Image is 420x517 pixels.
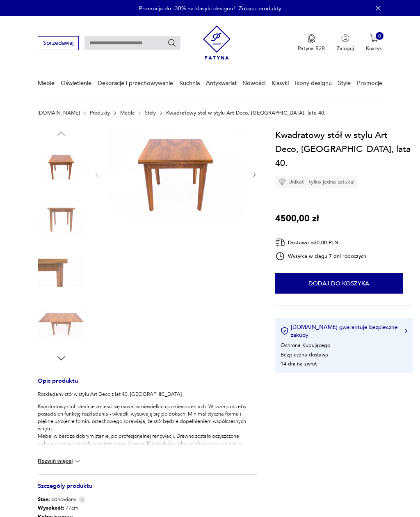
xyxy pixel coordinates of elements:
span: odnowiony [38,496,76,503]
img: Ikona diamentu [278,178,286,186]
img: Zdjęcie produktu Kwadratowy stół w stylu Art Deco, Polska, lata 40. [38,143,84,190]
a: Antykwariat [206,69,237,97]
a: Sprzedawaj [38,41,78,46]
img: Patyna - sklep z meblami i dekoracjami vintage [203,23,231,62]
button: Sprzedawaj [38,36,78,50]
p: Koszyk [366,45,382,52]
p: 77cm [38,503,177,512]
a: Meble [38,69,55,97]
h3: Opis produktu [38,379,258,391]
li: Bezpieczna dostawa [281,351,328,358]
button: Dodaj do koszyka [275,273,403,294]
img: Ikona strzałki w prawo [405,329,407,333]
div: Wysyłka w ciągu 7 dni roboczych [275,251,366,261]
a: Stoły [145,110,156,116]
h3: Szczegóły produktu [38,484,258,496]
p: Zaloguj [337,45,354,52]
img: Ikonka użytkownika [341,34,349,42]
button: 0Koszyk [366,34,382,52]
img: Zdjęcie produktu Kwadratowy stół w stylu Art Deco, Polska, lata 40. [38,300,84,347]
a: Promocje [357,69,382,97]
b: Wysokość : [38,504,64,512]
button: Rozwiń więcej [38,457,82,465]
button: Patyna B2B [298,34,325,52]
button: [DOMAIN_NAME] gwarantuje bezpieczne zakupy [281,323,407,339]
h1: Kwadratowy stół w stylu Art Deco, [GEOGRAPHIC_DATA], lata 40. [275,128,413,170]
a: Dekoracje i przechowywanie [98,69,173,97]
img: chevron down [73,457,82,465]
img: Ikona certyfikatu [281,327,289,335]
div: 0 [376,32,384,40]
li: 14 dni na zwrot [281,360,317,368]
a: Style [338,69,351,97]
a: Ikona medaluPatyna B2B [298,34,325,52]
a: Klasyki [272,69,289,97]
p: Promocja do -30% na klasyki designu! [139,5,235,12]
a: Oświetlenie [61,69,91,97]
a: Zobacz produkty [239,5,281,12]
img: Zdjęcie produktu Kwadratowy stół w stylu Art Deco, Polska, lata 40. [38,248,84,295]
p: Kwadratowy stół idealnie zmieści się nawet w niewielkich pomieszczeniach. W razie potrzeby posiad... [38,403,258,455]
a: Kuchnia [179,69,200,97]
img: Ikona koszyka [370,34,378,42]
button: Szukaj [167,39,176,48]
img: Ikona dostawy [275,237,285,248]
button: Zaloguj [337,34,354,52]
p: Kwadratowy stół w stylu Art Deco, [GEOGRAPHIC_DATA], lata 40. [166,110,326,116]
img: Zdjęcie produktu Kwadratowy stół w stylu Art Deco, Polska, lata 40. [38,195,84,242]
a: Meble [120,110,135,116]
a: Ikony designu [295,69,332,97]
b: Stan: [38,496,50,503]
a: [DOMAIN_NAME] [38,110,80,116]
a: Produkty [90,110,110,116]
p: Patyna B2B [298,45,325,52]
div: Dostawa od 0,00 PLN [275,237,366,248]
div: Unikat - tylko jedna sztuka! [275,176,358,188]
img: Zdjęcie produktu Kwadratowy stół w stylu Art Deco, Polska, lata 40. [107,128,244,220]
a: Nowości [242,69,265,97]
img: Ikona medalu [307,34,315,43]
li: Ochrona Kupującego [281,342,330,349]
p: Rozkładany stół w stylu Art Deco z lat 40, [GEOGRAPHIC_DATA]. [38,391,258,398]
p: 4500,00 zł [275,211,319,225]
img: Info icon [78,496,86,503]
